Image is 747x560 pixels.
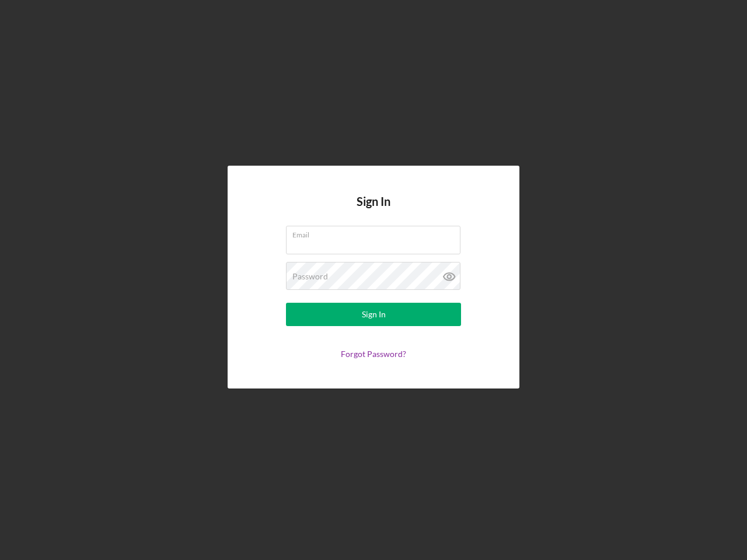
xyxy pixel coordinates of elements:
label: Email [292,226,460,239]
a: Forgot Password? [341,349,406,359]
label: Password [292,272,328,281]
h4: Sign In [357,195,390,226]
div: Sign In [362,303,386,326]
button: Sign In [286,303,461,326]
